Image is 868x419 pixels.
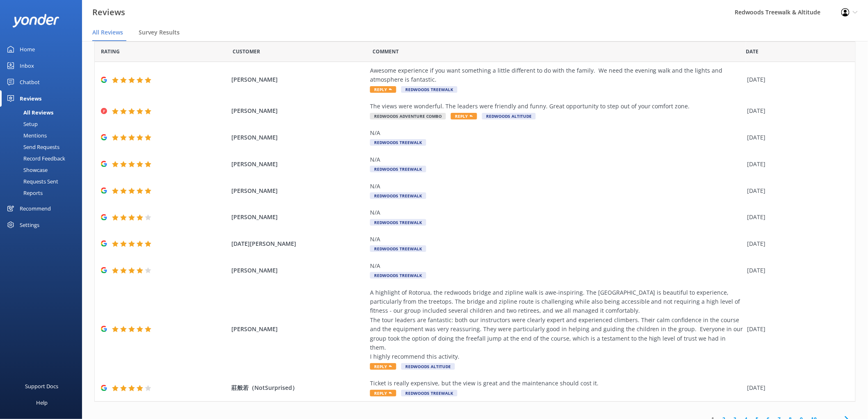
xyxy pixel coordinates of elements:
[370,155,743,164] div: N/A
[747,383,845,392] div: [DATE]
[5,107,82,118] a: All Reviews
[231,383,366,392] span: 莊般若（NotSurprised）
[747,160,845,169] div: [DATE]
[401,390,457,396] span: Redwoods Treewalk
[20,200,51,217] div: Recommend
[5,107,53,118] div: All Reviews
[20,217,39,233] div: Settings
[5,153,65,164] div: Record Feedback
[451,113,477,119] span: Reply
[20,74,40,90] div: Chatbot
[92,6,125,19] h3: Reviews
[5,153,82,164] a: Record Feedback
[370,182,743,191] div: N/A
[401,86,457,93] span: Redwoods Treewalk
[370,166,426,172] span: Redwoods Treewalk
[747,75,845,84] div: [DATE]
[747,106,845,115] div: [DATE]
[231,75,366,84] span: [PERSON_NAME]
[5,141,59,153] div: Send Requests
[233,48,260,55] span: Date
[20,57,34,74] div: Inbox
[370,390,396,396] span: Reply
[5,187,43,199] div: Reports
[12,14,59,27] img: yonder-white-logo.png
[5,130,47,141] div: Mentions
[747,266,845,275] div: [DATE]
[370,363,396,370] span: Reply
[747,213,845,222] div: [DATE]
[370,208,743,217] div: N/A
[101,48,120,55] span: Date
[231,239,366,248] span: [DATE][PERSON_NAME]
[747,325,845,334] div: [DATE]
[370,66,743,85] div: Awesome experience if you want something a little different to do with the family. We need the ev...
[482,113,536,119] span: Redwoods Altitude
[370,219,426,226] span: Redwoods Treewalk
[370,261,743,270] div: N/A
[747,239,845,248] div: [DATE]
[231,325,366,334] span: [PERSON_NAME]
[5,118,38,130] div: Setup
[747,133,845,142] div: [DATE]
[5,118,82,130] a: Setup
[25,378,59,394] div: Support Docs
[370,113,446,119] span: Redwoods Adventure Combo
[370,235,743,244] div: N/A
[370,86,396,93] span: Reply
[231,213,366,222] span: [PERSON_NAME]
[92,28,123,37] span: All Reviews
[231,106,366,115] span: [PERSON_NAME]
[746,48,759,55] span: Date
[5,176,82,187] a: Requests Sent
[5,187,82,199] a: Reports
[370,192,426,199] span: Redwoods Treewalk
[747,186,845,195] div: [DATE]
[231,266,366,275] span: [PERSON_NAME]
[231,133,366,142] span: [PERSON_NAME]
[370,128,743,137] div: N/A
[370,245,426,252] span: Redwoods Treewalk
[5,164,48,176] div: Showcase
[231,160,366,169] span: [PERSON_NAME]
[401,363,455,370] span: Redwoods Altitude
[5,141,82,153] a: Send Requests
[370,139,426,146] span: Redwoods Treewalk
[5,130,82,141] a: Mentions
[373,48,399,55] span: Question
[5,176,58,187] div: Requests Sent
[370,272,426,279] span: Redwoods Treewalk
[20,90,41,107] div: Reviews
[231,186,366,195] span: [PERSON_NAME]
[139,28,180,37] span: Survey Results
[370,379,743,388] div: Ticket is really expensive, but the view is great and the maintenance should cost it.
[20,41,35,57] div: Home
[36,394,48,411] div: Help
[370,102,743,111] div: The views were wonderful. The leaders were friendly and funny. Great opportunity to step out of y...
[5,164,82,176] a: Showcase
[370,288,743,362] div: A highlight of Rotorua, the redwoods bridge and zipline walk is awe-inspiring. The [GEOGRAPHIC_DA...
